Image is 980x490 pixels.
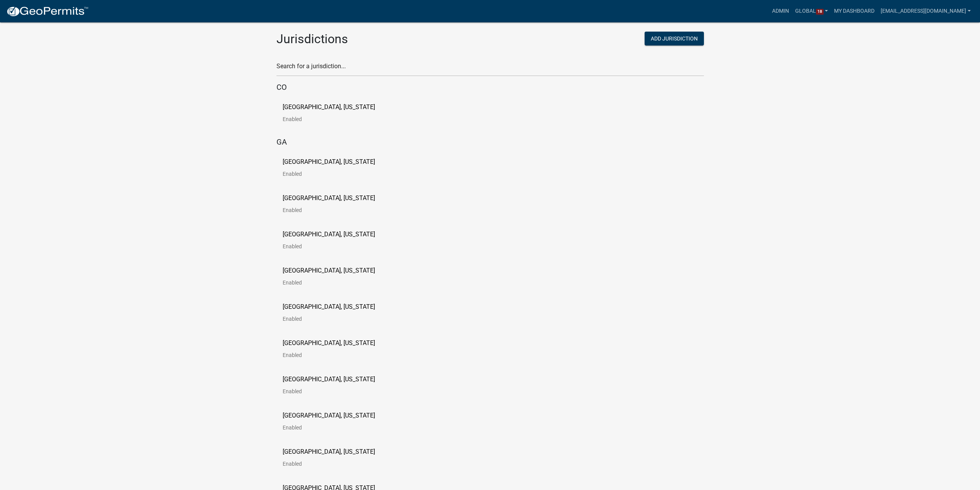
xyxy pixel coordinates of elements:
[878,4,974,19] a: [EMAIL_ADDRESS][DOMAIN_NAME]
[283,231,375,237] p: [GEOGRAPHIC_DATA], [US_STATE]
[283,449,375,455] p: [GEOGRAPHIC_DATA], [US_STATE]
[283,116,387,122] p: Enabled
[283,104,375,110] p: [GEOGRAPHIC_DATA], [US_STATE]
[283,244,387,249] p: Enabled
[283,461,387,466] p: Enabled
[283,449,387,473] a: [GEOGRAPHIC_DATA], [US_STATE]Enabled
[283,425,387,430] p: Enabled
[283,352,387,358] p: Enabled
[283,231,387,255] a: [GEOGRAPHIC_DATA], [US_STATE]Enabled
[283,207,387,213] p: Enabled
[792,4,831,19] a: Global18
[645,32,704,45] button: Add Jurisdiction
[831,4,878,19] a: My Dashboard
[283,268,375,274] p: [GEOGRAPHIC_DATA], [US_STATE]
[283,316,387,322] p: Enabled
[283,340,375,346] p: [GEOGRAPHIC_DATA], [US_STATE]
[283,413,375,419] p: [GEOGRAPHIC_DATA], [US_STATE]
[276,137,704,146] h5: GA
[283,195,387,219] a: [GEOGRAPHIC_DATA], [US_STATE]Enabled
[283,268,387,291] a: [GEOGRAPHIC_DATA], [US_STATE]Enabled
[283,413,387,436] a: [GEOGRAPHIC_DATA], [US_STATE]Enabled
[283,159,387,183] a: [GEOGRAPHIC_DATA], [US_STATE]Enabled
[283,389,387,394] p: Enabled
[769,4,792,19] a: Admin
[283,376,387,400] a: [GEOGRAPHIC_DATA], [US_STATE]Enabled
[283,195,375,201] p: [GEOGRAPHIC_DATA], [US_STATE]
[283,280,387,285] p: Enabled
[283,304,375,310] p: [GEOGRAPHIC_DATA], [US_STATE]
[283,104,387,128] a: [GEOGRAPHIC_DATA], [US_STATE]Enabled
[276,83,704,92] h5: CO
[283,159,375,165] p: [GEOGRAPHIC_DATA], [US_STATE]
[276,32,484,46] h2: Jurisdictions
[816,9,824,15] span: 18
[283,340,387,364] a: [GEOGRAPHIC_DATA], [US_STATE]Enabled
[283,304,387,328] a: [GEOGRAPHIC_DATA], [US_STATE]Enabled
[283,376,375,382] p: [GEOGRAPHIC_DATA], [US_STATE]
[283,171,387,177] p: Enabled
